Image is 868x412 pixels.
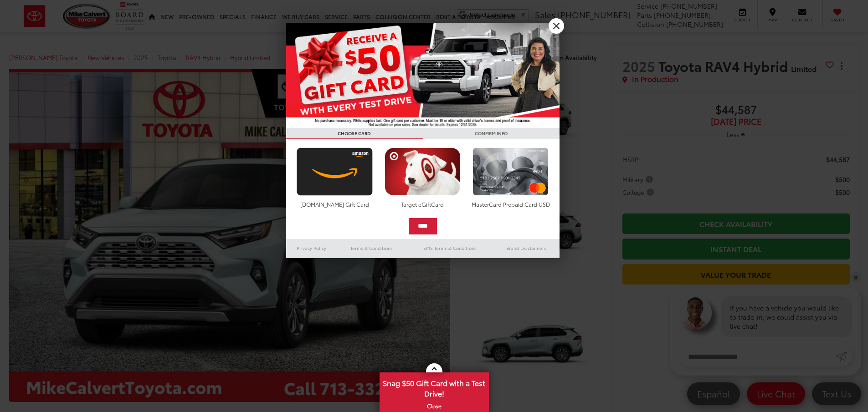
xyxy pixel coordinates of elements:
img: amazoncard.png [294,148,375,196]
div: Target eGiftCard [382,200,463,208]
img: mastercard.png [470,148,551,196]
div: MasterCard Prepaid Card USD [470,200,551,208]
div: [DOMAIN_NAME] Gift Card [294,200,375,208]
img: 55838_top_625864.jpg [286,23,560,128]
a: Privacy Policy [286,243,337,254]
a: SMS Terms & Conditions [407,243,493,254]
h3: CONFIRM INFO [423,128,560,139]
a: Brand Disclaimers [493,243,560,254]
h3: CHOOSE CARD [286,128,423,139]
img: targetcard.png [382,148,463,196]
a: Terms & Conditions [337,243,406,254]
span: Snag $50 Gift Card with a Test Drive! [380,373,488,401]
